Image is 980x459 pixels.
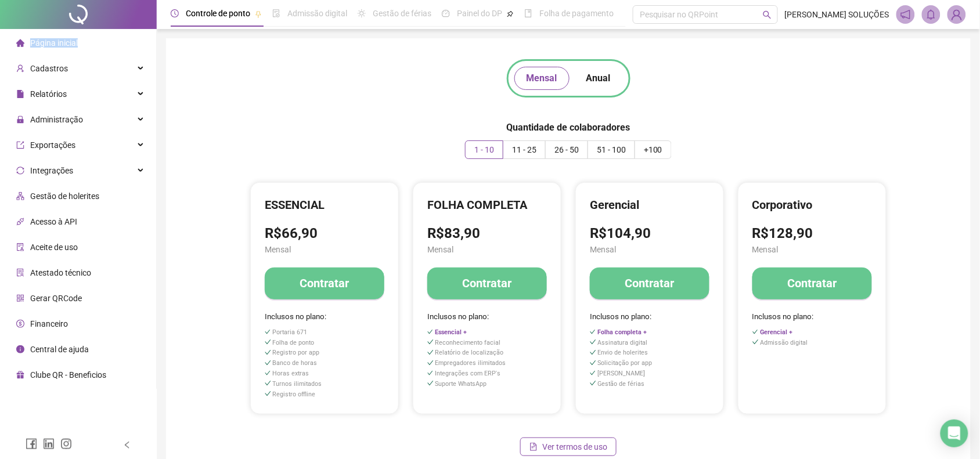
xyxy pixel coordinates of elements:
span: dashboard [442,9,450,17]
span: Gerencial + [761,328,793,336]
span: check [265,370,271,377]
span: Solicitação por app [598,359,653,367]
span: home [16,39,24,47]
button: Contratar [265,268,384,299]
span: check [265,339,271,345]
span: Registro offline [273,391,316,398]
h4: Contratar [300,275,350,291]
span: [PERSON_NAME] [598,370,646,377]
span: solution [16,269,24,277]
span: Portaria 671 [273,328,308,336]
span: check [427,380,434,386]
span: [PERSON_NAME] SOLUÇÕES [785,8,889,21]
h4: Gerencial [590,197,709,213]
span: sync [16,167,24,175]
button: Contratar [590,268,709,299]
span: Mensal [265,243,384,256]
span: search [763,10,772,19]
span: check [752,339,759,345]
h3: R$104,90 [590,225,709,243]
span: book [524,9,532,17]
span: Inclusos no plano: [427,311,547,323]
span: file-text [529,443,538,451]
span: Gestão de férias [373,9,431,18]
div: Open Intercom Messenger [941,420,968,447]
span: check [265,360,271,366]
span: Controle de ponto [186,9,250,18]
span: Anual [586,71,611,85]
span: 11 - 25 [512,145,536,154]
span: check [590,349,596,356]
span: Assinatura digital [598,339,648,346]
span: Reconhecimento facial [435,339,501,346]
span: Gerar QRCode [30,294,82,303]
span: gift [16,371,24,379]
span: Empregadores ilimitados [435,359,506,367]
h4: Corporativo [752,197,872,213]
span: bell [926,9,936,20]
span: check [427,329,434,335]
span: info-circle [16,345,24,353]
img: 15382 [948,6,965,23]
span: instagram [60,438,72,450]
h4: FOLHA COMPLETA [427,197,547,213]
span: check [590,360,596,366]
span: Turnos ilimitados [273,380,322,388]
span: Inclusos no plano: [752,311,872,323]
span: Mensal [427,243,547,256]
span: 1 - 10 [474,145,494,154]
span: Folha completa + [598,328,647,336]
span: Gestão de férias [598,380,645,388]
button: Ver termos de uso [520,438,617,456]
span: Exportações [30,140,75,150]
span: apartment [16,192,24,200]
span: check [265,391,271,397]
span: Banco de horas [273,359,318,367]
span: Suporte WhatsApp [435,380,487,388]
span: Inclusos no plano: [590,311,709,323]
span: Inclusos no plano: [265,311,384,323]
span: Mensal [590,243,709,256]
span: sun [358,9,366,17]
span: check [427,339,434,345]
span: Essencial + [435,328,467,336]
span: Cadastros [30,64,68,73]
span: user-add [16,64,24,73]
span: check [590,380,596,386]
span: check [427,349,434,356]
span: linkedin [43,438,55,450]
button: Contratar [427,268,547,299]
h4: Contratar [463,275,512,291]
h5: Quantidade de colaboradores [507,121,630,135]
span: api [16,218,24,226]
h3: R$83,90 [427,225,547,243]
span: clock-circle [171,9,179,17]
span: qrcode [16,294,24,302]
span: Acesso à API [30,217,77,226]
span: Envio de holerites [598,349,648,356]
h4: Contratar [788,275,837,291]
span: +100 [644,145,662,154]
span: Relatório de localização [435,349,504,356]
span: check [752,329,759,335]
span: Horas extras [273,370,309,377]
h4: ESSENCIAL [265,197,384,213]
span: Relatórios [30,89,67,99]
span: notification [900,9,911,20]
span: check [427,360,434,366]
span: facebook [26,438,37,450]
span: lock [16,115,24,124]
span: Clube QR - Beneficios [30,370,106,380]
span: Folha de ponto [273,339,315,346]
span: check [590,329,596,335]
h3: R$66,90 [265,225,384,243]
span: Integrações com ERP's [435,370,501,377]
span: check [590,339,596,345]
span: Administração [30,115,83,124]
span: 51 - 100 [597,145,626,154]
span: Mensal [752,243,872,256]
span: Aceite de uso [30,243,78,252]
span: 26 - 50 [554,145,579,154]
span: Financeiro [30,319,68,328]
h3: R$128,90 [752,225,872,243]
